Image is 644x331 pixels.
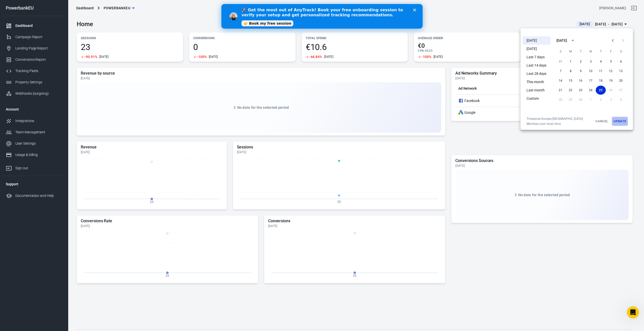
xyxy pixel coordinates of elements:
button: 2 [576,57,586,66]
button: 9 [576,67,586,76]
span: Monday [566,46,575,57]
span: Matches your local time [527,122,583,126]
button: 1 [566,57,576,66]
li: This month [522,78,550,86]
button: 12 [606,67,616,76]
button: 6 [616,57,626,66]
button: 15 [566,76,576,85]
span: Tuesday [576,46,585,57]
button: Cancel [594,117,610,126]
button: Update [612,117,628,126]
li: [DATE] [522,45,550,53]
button: calendar view is open, switch to year view [569,36,577,45]
button: 31 [555,57,566,66]
li: Last 28 days [522,70,550,78]
button: 14 [555,76,566,85]
button: 22 [566,86,576,95]
li: Last 14 days [522,61,550,70]
button: 20 [616,76,626,85]
div: [DATE] [556,38,567,43]
button: 25 [596,86,606,95]
button: 24 [586,86,596,95]
button: 13 [616,67,626,76]
span: Wednesday [586,46,595,57]
button: 11 [596,67,606,76]
span: Sunday [556,46,565,57]
button: Previous month [608,35,618,45]
li: Last month [522,86,550,94]
button: 8 [566,67,576,76]
button: 16 [576,76,586,85]
span: Thursday [596,46,605,57]
iframe: Intercom live chat [627,306,639,318]
button: 10 [586,67,596,76]
button: 23 [576,86,586,95]
button: 19 [606,76,616,85]
button: 4 [596,57,606,66]
button: 7 [555,67,566,76]
span: Saturday [616,46,625,57]
div: Timezone: Europe/[GEOGRAPHIC_DATA] [527,117,583,121]
li: Last 7 days [522,53,550,61]
button: 17 [586,76,596,85]
button: 18 [596,76,606,85]
button: 5 [606,57,616,66]
button: 21 [555,86,566,95]
li: Custom [522,94,550,103]
span: Friday [606,46,615,57]
iframe: Intercom live chat banner [221,4,423,29]
li: [DATE] [522,36,550,45]
button: 3 [586,57,596,66]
